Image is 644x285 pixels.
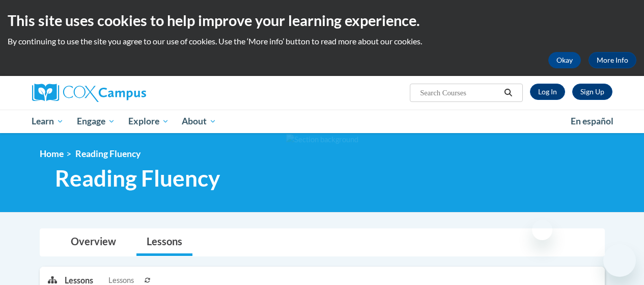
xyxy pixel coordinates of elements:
span: En español [571,116,613,126]
span: Engage [77,115,115,127]
a: Log In [530,84,565,100]
div: Main menu [24,110,620,133]
a: Explore [122,110,176,133]
img: Section background [286,134,358,145]
a: Cox Campus [32,84,215,102]
span: Reading Fluency [75,148,141,159]
a: Learn [25,110,71,133]
a: Overview [61,229,126,256]
button: Search [500,87,516,99]
p: By continuing to use the site you agree to our use of cookies. Use the ‘More info’ button to read... [8,36,636,47]
a: About [175,110,223,133]
a: Lessons [136,229,192,256]
span: About [182,115,216,127]
a: More Info [589,52,636,68]
span: Learn [32,115,64,127]
span: Explore [128,115,169,127]
img: Cox Campus [32,84,146,102]
a: Home [40,148,64,159]
h2: This site uses cookies to help improve your learning experience. [8,10,636,31]
span: Reading Fluency [55,165,220,192]
iframe: Close message [532,220,552,240]
iframe: Button to launch messaging window [603,244,636,277]
input: Search Courses [419,87,500,99]
a: En español [564,111,620,132]
a: Register [572,84,612,100]
button: Okay [548,52,581,68]
a: Engage [70,110,122,133]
